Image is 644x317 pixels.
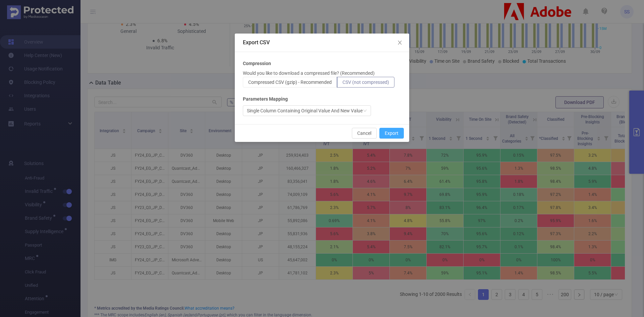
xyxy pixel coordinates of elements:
[352,128,377,139] button: Cancel
[243,60,271,67] b: Compression
[248,80,332,85] span: Compressed CSV (gzip) - Recommended
[243,39,401,46] div: Export CSV
[247,106,363,116] div: Single Column Containing Original Value And New Value
[243,96,288,103] b: Parameters Mapping
[397,40,402,45] i: icon: close
[342,80,389,85] span: CSV (not compressed)
[390,34,409,52] button: Close
[243,70,375,77] p: Would you like to download a compressed file? (Recommended)
[363,109,367,113] i: icon: down
[379,128,404,139] button: Export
